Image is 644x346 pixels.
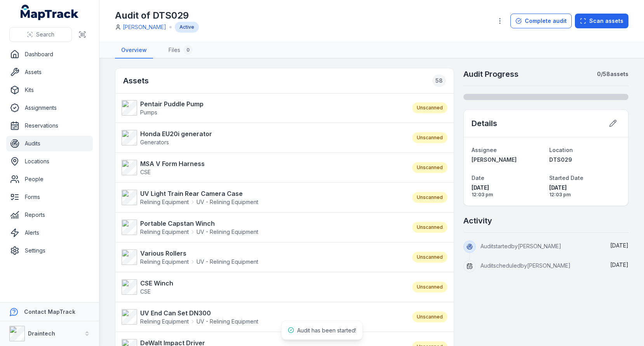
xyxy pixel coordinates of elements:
h2: Activity [463,215,492,226]
span: Started Date [549,175,583,181]
time: 11/09/2025, 12:03:14 pm [472,184,543,198]
h2: Details [472,118,497,129]
span: Audit scheduled by [PERSON_NAME] [480,262,571,269]
a: Alerts [6,225,93,240]
span: Relining Equipment [140,198,189,206]
div: Unscanned [412,102,447,113]
span: UV - Relining Equipment [197,198,258,206]
span: Assignee [472,147,497,153]
div: Unscanned [412,222,447,233]
strong: Portable Capstan Winch [140,219,258,228]
strong: Pentair Puddle Pump [140,99,204,109]
strong: Contact MapTrack [24,308,75,315]
a: DTS029 [549,156,620,164]
time: 11/09/2025, 12:03:14 pm [610,261,628,268]
h1: Audit of DTS029 [115,9,199,22]
span: [DATE] [610,261,628,268]
span: CSE [140,288,151,295]
a: Honda EU20i generatorGenerators [122,129,404,146]
div: Unscanned [412,311,447,322]
div: Active [175,22,199,33]
a: UV End Can Set DN300Relining EquipmentUV - Relining Equipment [122,308,404,325]
span: CSE [140,169,151,175]
time: 11/09/2025, 12:03:27 pm [610,242,628,249]
a: Locations [6,154,93,169]
strong: Honda EU20i generator [140,129,212,138]
div: Unscanned [412,132,447,143]
span: Audit started by [PERSON_NAME] [480,243,561,249]
a: CSE WinchCSE [122,279,404,296]
strong: UV Light Train Rear Camera Case [140,189,258,198]
a: Portable Capstan WinchRelining EquipmentUV - Relining Equipment [122,219,404,236]
a: Assets [6,64,93,80]
strong: UV End Can Set DN300 [140,308,258,318]
span: [DATE] [472,184,543,192]
strong: Various Rollers [140,249,258,258]
a: Dashboard [6,47,93,62]
div: Unscanned [412,192,447,203]
span: Audit has been started! [297,327,356,334]
time: 11/09/2025, 12:03:27 pm [549,184,620,198]
a: Assignments [6,100,93,116]
strong: Draintech [28,330,55,337]
a: Reports [6,207,93,223]
span: UV - Relining Equipment [197,228,258,236]
span: Relining Equipment [140,228,189,236]
span: Location [549,147,573,153]
span: UV - Relining Equipment [197,318,258,325]
h2: Audit Progress [463,69,519,80]
span: 12:03 pm [472,192,543,198]
h2: Assets [123,74,446,87]
span: [DATE] [549,184,620,192]
span: Date [472,175,484,181]
div: Unscanned [412,252,447,263]
a: Overview [115,42,153,59]
span: Search [36,31,54,38]
a: Kits [6,82,93,98]
div: Unscanned [412,282,447,292]
span: DTS029 [549,156,572,163]
button: Scan assets [575,14,628,28]
a: Pentair Puddle PumpPumps [122,99,404,116]
span: 12:03 pm [549,192,620,198]
div: 0 [183,45,193,55]
button: Complete audit [510,14,572,28]
a: UV Light Train Rear Camera CaseRelining EquipmentUV - Relining Equipment [122,189,404,206]
strong: CSE Winch [140,279,173,288]
a: Forms [6,189,93,205]
a: Files0 [162,42,199,59]
a: People [6,171,93,187]
a: Audits [6,136,93,151]
div: Unscanned [412,162,447,173]
span: Pumps [140,109,157,116]
span: UV - Relining Equipment [197,258,258,266]
div: 58 [432,74,446,87]
strong: 0 / 58 assets [597,70,628,78]
a: MapTrack [21,5,79,20]
a: Settings [6,243,93,258]
a: Reservations [6,118,93,133]
button: Search [9,27,72,42]
a: [PERSON_NAME] [472,156,543,164]
span: Relining Equipment [140,258,189,266]
a: [PERSON_NAME] [123,23,166,31]
span: [DATE] [610,242,628,249]
a: Various RollersRelining EquipmentUV - Relining Equipment [122,249,404,266]
span: Relining Equipment [140,318,189,325]
a: MSA V Form HarnessCSE [122,159,404,176]
span: Generators [140,139,169,145]
strong: MSA V Form Harness [140,159,205,168]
